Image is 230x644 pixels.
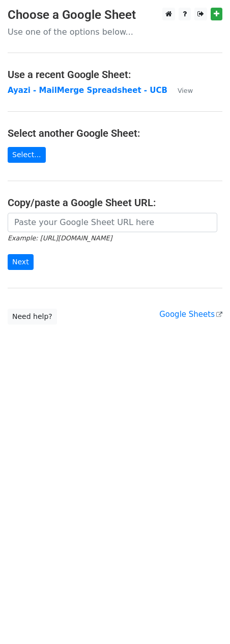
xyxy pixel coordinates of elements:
[8,8,222,22] h3: Choose a Google Sheet
[8,127,222,139] h4: Select another Google Sheet:
[8,234,112,242] small: Example: [URL][DOMAIN_NAME]
[8,213,217,232] input: Paste your Google Sheet URL here
[8,147,46,163] a: Select...
[159,310,222,319] a: Google Sheets
[178,87,193,94] small: View
[8,254,34,270] input: Next
[167,86,193,95] a: View
[8,196,222,209] h4: Copy/paste a Google Sheet URL:
[8,27,222,37] p: Use one of the options below...
[8,68,222,81] h4: Use a recent Google Sheet:
[8,86,167,95] a: Ayazi - MailMerge Spreadsheet - UCB
[8,309,57,325] a: Need help?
